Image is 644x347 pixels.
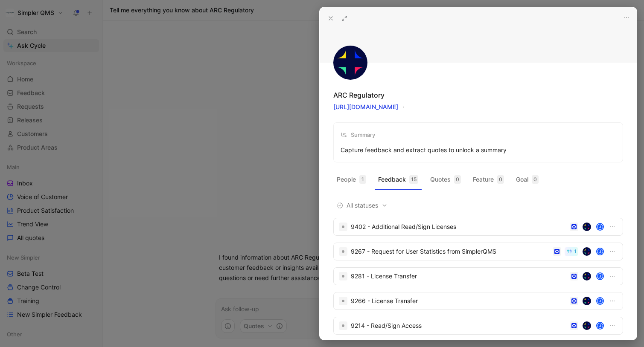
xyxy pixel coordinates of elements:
[454,175,461,184] div: 0
[333,267,623,285] a: 9281 - License TransferJ
[583,223,591,231] img: arc-regulatory.com
[351,271,566,281] div: 9281 - License Transfer
[409,175,418,184] div: 15
[513,173,542,186] button: Goal
[333,90,385,100] div: ARC Regulatory
[565,247,578,256] button: 1
[351,222,566,232] div: 9402 - Additional Read/Sign Licenses
[336,200,388,211] span: All statuses
[351,321,566,331] div: 9214 - Read/Sign Access
[583,321,591,330] img: arc-regulatory.com
[333,200,390,211] button: All statuses
[597,249,603,254] div: J
[597,298,603,304] div: J
[574,249,577,254] span: 1
[375,173,422,186] button: Feedback
[333,173,370,186] button: People
[597,224,603,230] div: J
[333,292,623,310] a: 9266 - License TransferJ
[497,175,504,184] div: 0
[341,145,507,155] div: Capture feedback and extract quotes to unlock a summary
[341,130,375,140] div: Summary
[427,173,464,186] button: Quotes
[333,243,623,260] a: 9267 - Request for User Statistics from SimplerQMS1J
[351,246,549,257] div: 9267 - Request for User Statistics from SimplerQMS
[333,317,623,335] a: 9214 - Read/Sign AccessJ
[532,175,539,184] div: 0
[469,173,507,186] button: Feature
[333,218,623,236] a: 9402 - Additional Read/Sign LicensesJ
[583,272,591,280] img: arc-regulatory.com
[351,296,566,306] div: 9266 - License Transfer
[359,175,366,184] div: 1
[597,323,603,329] div: J
[333,46,367,80] img: logo
[333,103,398,110] a: [URL][DOMAIN_NAME]
[583,297,591,305] img: arc-regulatory.com
[597,273,603,279] div: J
[583,247,591,256] img: arc-regulatory.com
